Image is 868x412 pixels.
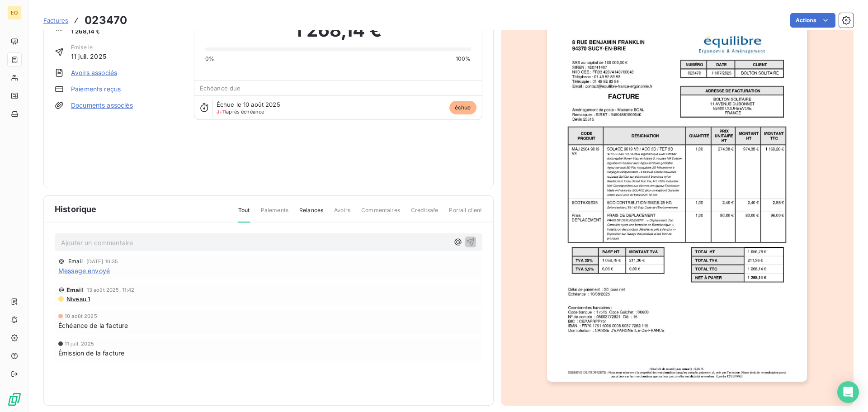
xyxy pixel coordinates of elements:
img: invoice_thumbnail [547,14,807,382]
span: J+11 [217,109,226,115]
button: Actions [790,13,835,28]
span: après échéance [217,109,264,114]
span: Tout [238,206,250,223]
a: Factures [43,16,68,25]
img: Logo LeanPay [7,392,22,407]
span: Commentaires [361,206,400,222]
span: Email [68,259,83,264]
span: [DATE] 10:35 [86,259,118,264]
a: Paiements reçus [71,85,121,94]
span: Creditsafe [411,206,439,222]
span: Échéance due [200,85,241,92]
span: Échue le 10 août 2025 [217,101,280,108]
span: Émise le [71,43,106,52]
span: Email [66,286,83,294]
div: Open Intercom Messenger [837,381,859,403]
span: Avoirs [334,206,350,222]
span: Niveau 1 [66,295,90,303]
span: 11 juil. 2025 [71,52,106,61]
div: EQ [7,5,22,20]
span: 100% [456,55,471,63]
span: 0% [205,55,214,63]
span: Échéance de la facture [58,321,128,330]
span: 11 juil. 2025 [65,341,94,346]
a: Documents associés [71,101,133,110]
span: échue [449,101,476,114]
span: 13 août 2025, 11:42 [87,287,135,293]
span: Factures [43,17,68,24]
span: Historique [55,203,97,215]
span: 1 268,14 € [71,27,108,36]
span: Message envoyé [58,266,110,275]
span: Relances [299,206,323,222]
span: 1 268,14 € [294,17,382,44]
span: Paiements [261,206,288,222]
span: Portail client [449,206,482,222]
span: 10 août 2025 [65,313,97,319]
span: Émission de la facture [58,348,124,358]
a: Avoirs associés [71,68,117,77]
h3: 023470 [85,12,127,28]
